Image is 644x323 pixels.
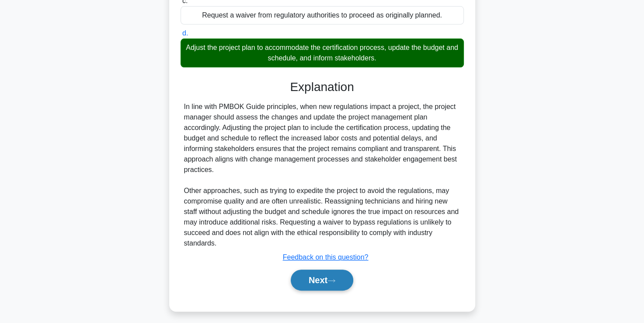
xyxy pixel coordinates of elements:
[181,6,464,25] div: Request a waiver from regulatory authorities to proceed as originally planned.
[186,80,459,95] h3: Explanation
[182,29,188,37] span: d.
[184,102,460,249] div: In line with PMBOK Guide principles, when new regulations impact a project, the project manager s...
[283,253,369,261] a: Feedback on this question?
[291,270,353,291] button: Next
[181,39,464,67] div: Adjust the project plan to accommodate the certification process, update the budget and schedule,...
